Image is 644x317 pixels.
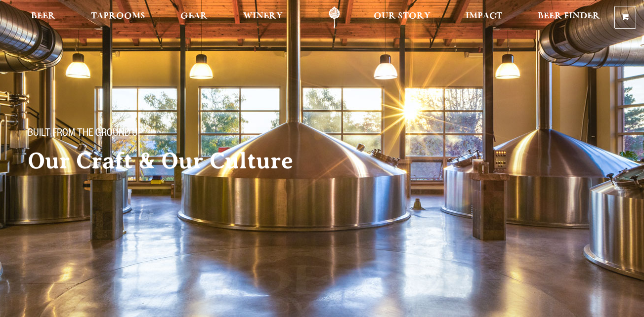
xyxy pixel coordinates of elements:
span: Taprooms [91,12,145,20]
span: Built From The Ground Up [28,128,143,141]
a: Our Story [367,6,437,29]
span: Impact [466,12,502,20]
span: Gear [180,12,208,20]
a: Beer [25,6,62,29]
a: Impact [459,6,509,29]
span: Beer [31,12,55,20]
span: Beer Finder [538,12,600,20]
h2: Our Craft & Our Culture [28,149,336,173]
span: Our Story [374,12,430,20]
a: Gear [174,6,214,29]
a: Odell Home [316,6,353,29]
span: Winery [243,12,283,20]
a: Taprooms [85,6,152,29]
a: Beer Finder [531,6,606,29]
a: Winery [237,6,289,29]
